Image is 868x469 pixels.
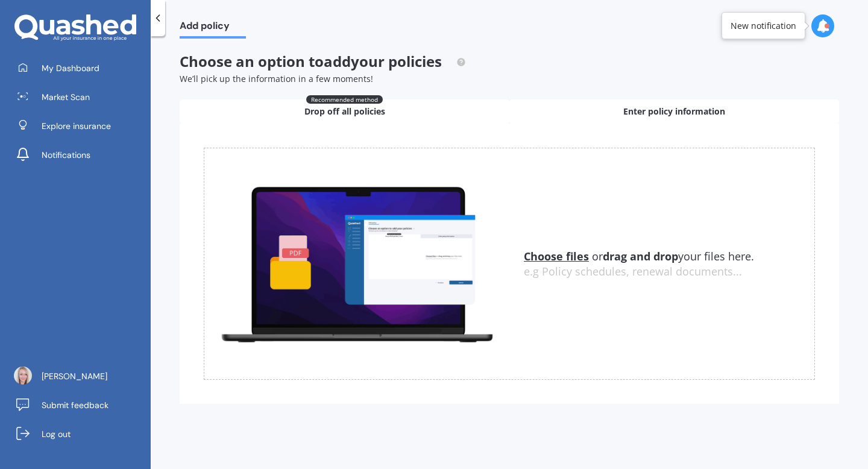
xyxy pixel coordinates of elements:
b: drag and drop [603,249,678,263]
span: Explore insurance [42,120,111,132]
span: Market Scan [42,91,90,103]
a: Explore insurance [9,114,151,138]
span: Enter policy information [623,105,725,118]
span: My Dashboard [42,62,99,74]
a: Log out [9,422,151,446]
img: upload.de96410c8ce839c3fdd5.gif [204,180,509,348]
span: Drop off all policies [304,105,385,118]
span: or your files here. [524,249,754,263]
span: Add policy [180,20,246,36]
img: ACg8ocKWC1fektWCYQiwdb9BMoFFoSzMEfNU-PXf_1hQHUb4VC7_R5c9JQ=s96-c [14,367,32,385]
span: Log out [42,428,71,440]
a: Submit feedback [9,393,151,417]
span: Notifications [42,149,90,161]
span: Choose an option [180,51,466,71]
span: to add your policies [309,51,442,71]
div: e.g Policy schedules, renewal documents... [524,265,814,279]
u: Choose files [524,249,589,263]
a: Market Scan [9,85,151,109]
a: [PERSON_NAME] [9,364,151,388]
span: [PERSON_NAME] [42,370,107,382]
div: New notification [731,20,796,32]
a: My Dashboard [9,56,151,80]
span: Submit feedback [42,399,108,411]
a: Notifications [9,143,151,167]
span: Recommended method [306,95,383,104]
span: We’ll pick up the information in a few moments! [180,73,373,84]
